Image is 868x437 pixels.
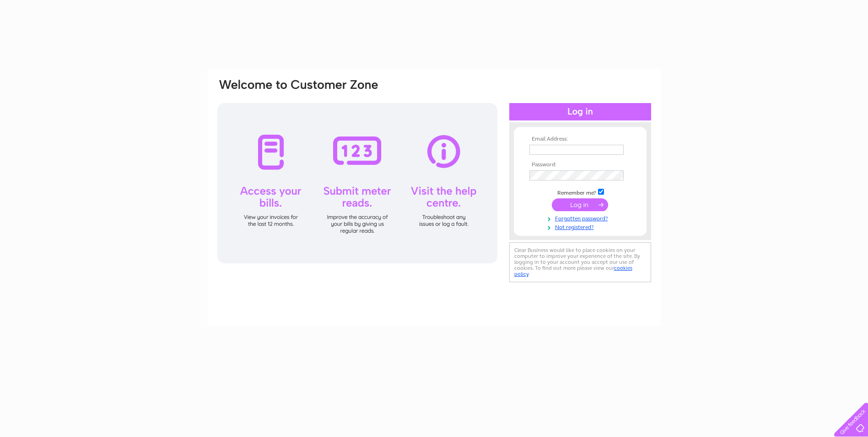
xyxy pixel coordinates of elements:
[527,187,633,197] td: Remember me?
[509,242,651,282] div: Clear Business would like to place cookies on your computer to improve your experience of the sit...
[527,162,633,168] th: Password:
[552,198,608,211] input: Submit
[527,136,633,142] th: Email Address:
[529,213,633,222] a: Forgotten password?
[514,265,632,277] a: cookies policy
[529,222,633,231] a: Not registered?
